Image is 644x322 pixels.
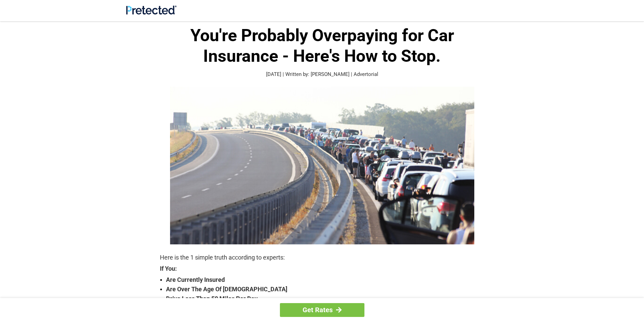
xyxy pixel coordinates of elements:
a: Site Logo [126,9,176,16]
img: Site Logo [126,5,176,15]
h1: You're Probably Overpaying for Car Insurance - Here's How to Stop. [160,25,484,66]
strong: Are Over The Age Of [DEMOGRAPHIC_DATA] [166,285,484,294]
strong: Drive Less Than 50 Miles Per Day [166,294,484,303]
strong: Are Currently Insured [166,275,484,285]
p: [DATE] | Written by: [PERSON_NAME] | Advertorial [160,71,484,78]
strong: If You: [160,266,484,272]
p: Here is the 1 simple truth according to experts: [160,253,484,262]
a: Get Rates [280,303,364,317]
